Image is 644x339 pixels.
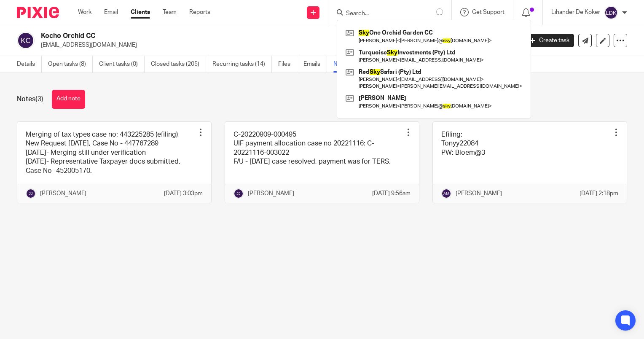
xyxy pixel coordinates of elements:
svg: Results are loading [436,8,443,15]
span: (3) [35,96,43,102]
a: Client tasks (0) [99,56,145,73]
p: [DATE] 9:56am [372,189,411,198]
p: [PERSON_NAME] [248,189,294,198]
a: Notes (3) [333,56,364,73]
a: Work [78,8,91,16]
a: Emails [303,56,327,73]
a: Reports [189,8,210,16]
a: Team [163,8,177,16]
img: svg%3E [233,188,244,199]
a: Email [104,8,118,16]
p: [PERSON_NAME] [40,189,86,198]
p: [PERSON_NAME] [456,189,502,198]
p: Lihander De Koker [551,8,600,16]
p: [DATE] 3:03pm [164,189,203,198]
h1: Notes [17,95,43,104]
span: Get Support [472,9,504,15]
img: svg%3E [441,188,451,199]
a: Files [278,56,297,73]
p: [EMAIL_ADDRESS][DOMAIN_NAME] [41,41,513,49]
a: Recurring tasks (14) [212,56,272,73]
img: svg%3E [26,188,36,199]
a: Open tasks (8) [48,56,93,73]
a: Details [17,56,42,73]
input: Search [345,10,421,18]
button: Add note [52,90,85,109]
img: svg%3E [604,6,618,19]
img: svg%3E [17,32,35,49]
p: [DATE] 2:18pm [580,189,618,198]
img: Pixie [17,7,59,18]
a: Closed tasks (205) [151,56,206,73]
a: Clients [131,8,150,16]
a: Create task [525,34,574,47]
h2: Kocho Orchid CC [41,32,418,40]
